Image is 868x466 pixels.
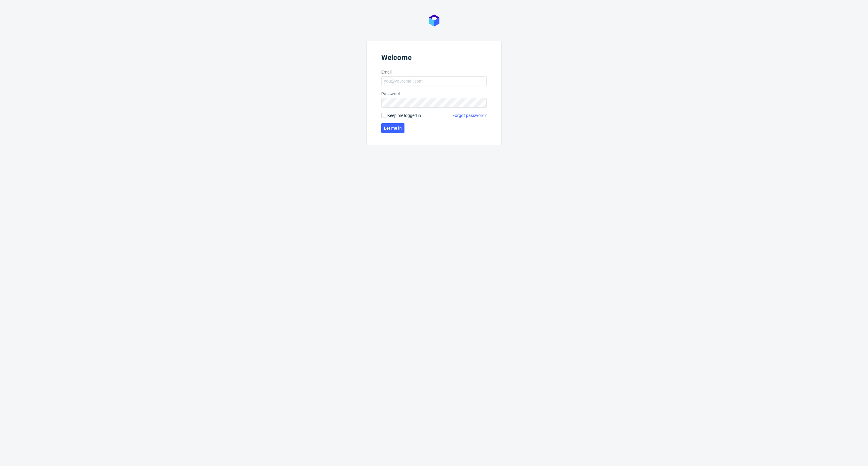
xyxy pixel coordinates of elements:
label: Email [381,69,487,75]
label: Password [381,91,487,97]
span: Let me in [384,126,402,130]
button: Let me in [381,123,404,133]
header: Welcome [381,53,487,64]
a: Forgot password? [452,112,487,118]
span: Keep me logged in [387,112,421,118]
input: you@youremail.com [381,76,487,86]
